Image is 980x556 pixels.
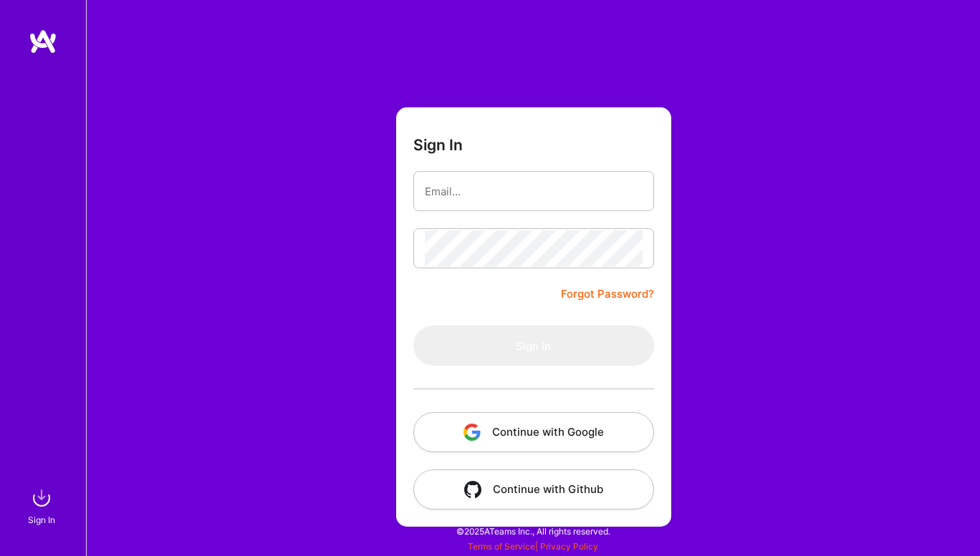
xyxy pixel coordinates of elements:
[27,484,56,512] img: sign in
[425,173,643,210] input: Email...
[463,424,481,441] img: icon
[561,286,654,303] a: Forgot Password?
[86,513,980,549] div: © 2025 ATeams Inc., All rights reserved.
[413,136,463,154] h3: Sign In
[468,541,535,552] a: Terms of Service
[30,484,56,527] a: sign inSign In
[28,512,55,527] div: Sign In
[468,541,598,552] span: |
[413,326,654,366] button: Sign In
[540,541,598,552] a: Privacy Policy
[413,412,654,452] button: Continue with Google
[464,481,481,498] img: icon
[29,29,57,54] img: logo
[413,469,654,509] button: Continue with Github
